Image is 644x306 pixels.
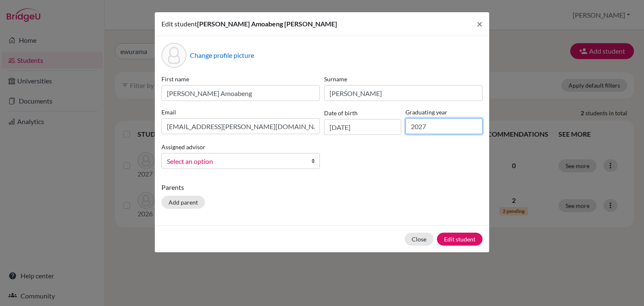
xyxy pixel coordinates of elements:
[161,75,320,83] label: First name
[324,119,401,135] input: dd/mm/yyyy
[405,233,434,246] button: Close
[437,233,483,246] button: Edit student
[324,109,358,117] label: Date of birth
[405,108,483,117] label: Graduating year
[161,20,197,28] span: Edit student
[161,43,187,68] div: Profile picture
[167,156,304,167] span: Select an option
[324,75,483,83] label: Surname
[161,143,205,151] label: Assigned advisor
[470,12,489,36] button: Close
[477,18,483,30] span: ×
[197,20,337,28] span: [PERSON_NAME] Amoabeng [PERSON_NAME]
[161,182,483,192] p: Parents
[161,108,320,117] label: Email
[161,196,205,209] button: Add parent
